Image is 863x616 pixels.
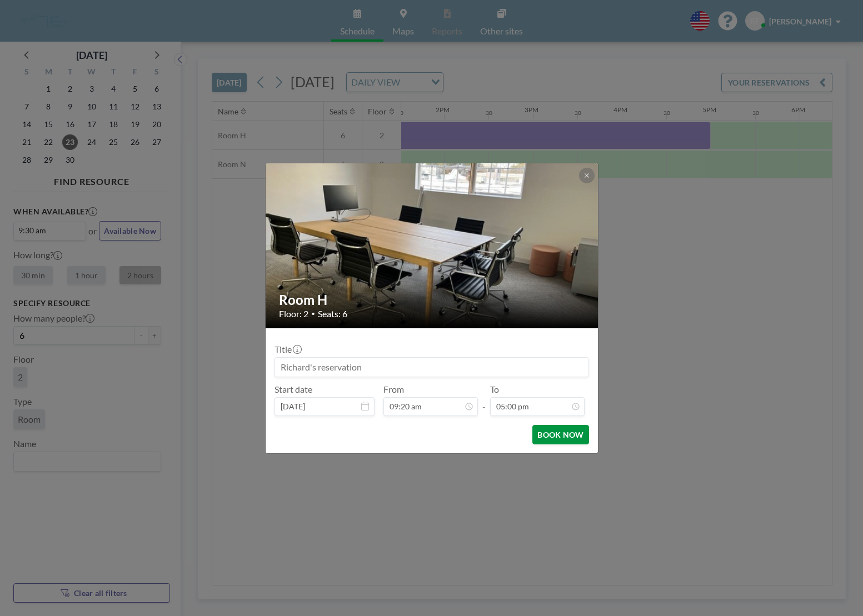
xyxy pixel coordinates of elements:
[279,308,308,319] span: Floor: 2
[275,358,588,377] input: Richard's reservation
[275,384,312,395] label: Start date
[279,292,586,308] h2: Room H
[532,425,588,444] button: BOOK NOW
[311,309,315,318] span: •
[266,121,599,370] img: 537.JPG
[383,384,404,395] label: From
[482,388,486,412] span: -
[490,384,499,395] label: To
[318,308,347,319] span: Seats: 6
[275,344,301,355] label: Title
